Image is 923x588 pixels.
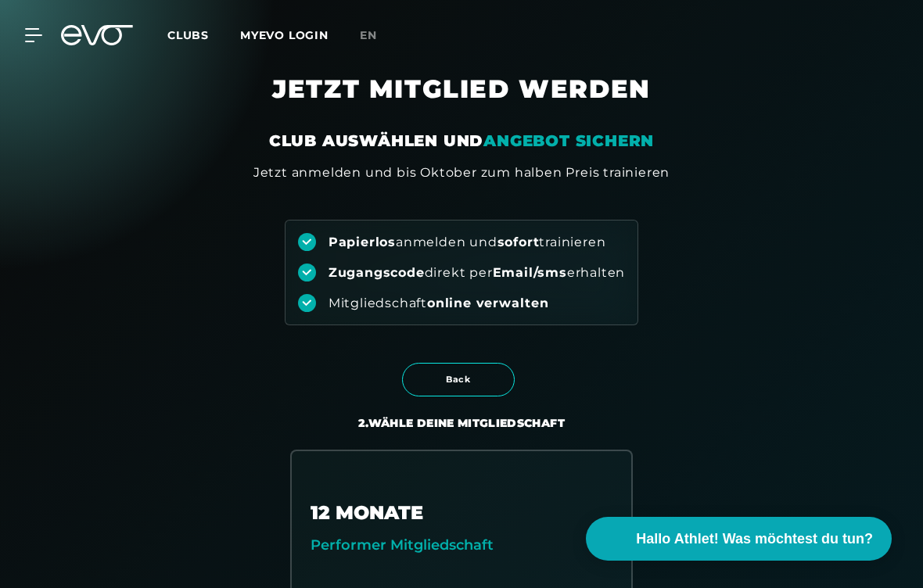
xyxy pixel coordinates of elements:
[360,27,396,45] a: en
[329,234,606,251] div: anmelden und trainieren
[493,265,567,280] strong: Email/sms
[329,265,425,280] strong: Zugangscode
[329,295,549,312] div: Mitgliedschaft
[402,364,521,378] a: Back
[240,28,329,42] a: MYEVO LOGIN
[269,130,654,152] div: CLUB AUSWÄHLEN UND
[360,28,377,42] span: en
[586,517,892,561] button: Hallo Athlet! Was möchtest du tun?
[497,235,540,249] strong: sofort
[167,28,209,42] span: Clubs
[427,296,549,310] strong: online verwalten
[636,529,873,550] span: Hallo Athlet! Was möchtest du tun?
[417,373,500,386] span: Back
[102,73,821,130] h1: JETZT MITGLIED WERDEN
[167,27,240,42] a: Clubs
[483,131,654,150] em: ANGEBOT SICHERN
[358,415,565,431] div: 2. Wähle deine Mitgliedschaft
[253,163,670,182] div: Jetzt anmelden und bis Oktober zum halben Preis trainieren
[329,264,625,281] div: direkt per erhalten
[329,235,396,249] strong: Papierlos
